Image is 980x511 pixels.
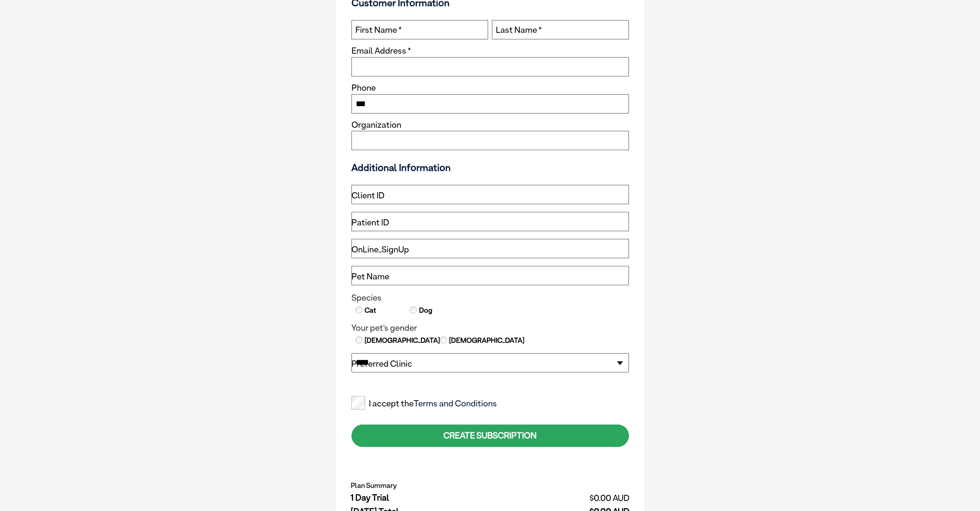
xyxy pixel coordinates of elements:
label: Cat [364,305,376,315]
label: [DEMOGRAPHIC_DATA] [364,335,440,345]
td: $0.00 AUD [502,491,630,505]
label: Last Name * [496,25,542,35]
label: Email Address * [351,46,411,55]
td: 1 Day Trial [351,491,502,505]
label: Organization [351,120,401,129]
label: I accept the [351,399,497,409]
a: Terms and Conditions [414,398,497,408]
label: Phone [351,83,376,92]
input: I accept theTerms and Conditions [351,396,365,409]
legend: Species [351,293,629,303]
h2: Plan Summary [351,482,630,489]
legend: Your pet's gender [351,323,629,333]
h3: Additional Information [348,162,632,173]
label: Dog [418,305,433,315]
label: [DEMOGRAPHIC_DATA] [448,335,524,345]
div: CREATE SUBSCRIPTION [351,425,629,447]
label: First Name * [355,25,402,35]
